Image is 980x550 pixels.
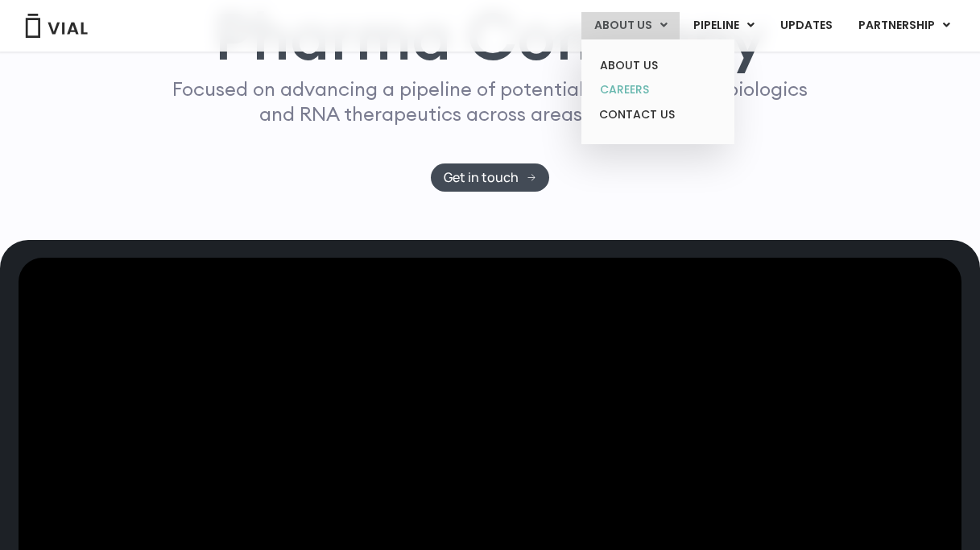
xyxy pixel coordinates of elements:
a: CONTACT US [587,102,728,128]
a: ABOUT US [587,53,728,78]
a: CAREERS [587,77,728,102]
p: Focused on advancing a pipeline of potentially best-in-class biologics and RNA therapeutics acros... [166,77,815,126]
a: UPDATES [767,12,845,39]
img: Vial Logo [24,14,89,38]
a: PIPELINEMenu Toggle [680,12,767,39]
a: PARTNERSHIPMenu Toggle [846,12,963,39]
a: ABOUT USMenu Toggle [581,12,680,39]
span: Get in touch [444,172,519,184]
a: Get in touch [431,163,549,192]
